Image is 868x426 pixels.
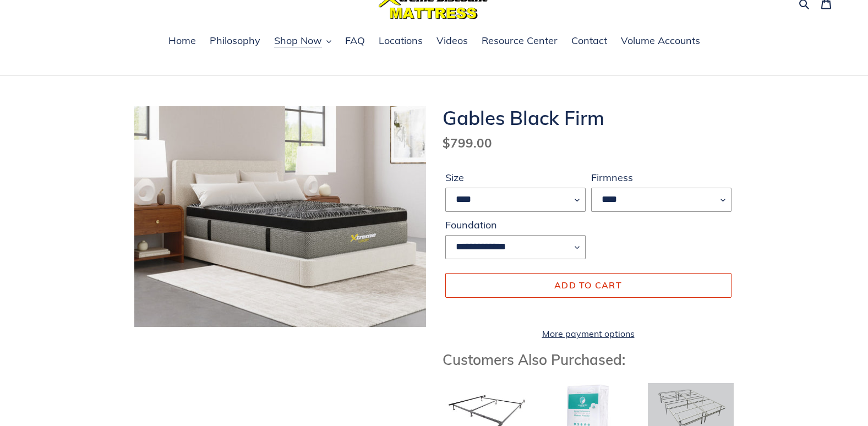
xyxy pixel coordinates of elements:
h3: Customers Also Purchased: [443,351,734,368]
a: Volume Accounts [615,33,706,50]
a: More payment options [445,327,731,340]
span: Contact [571,34,607,47]
label: Foundation [445,217,586,232]
a: Resource Center [476,33,563,50]
a: Philosophy [204,33,266,50]
label: Size [445,170,586,185]
a: Contact [566,33,613,50]
span: Videos [436,34,468,47]
span: Locations [379,34,423,47]
a: Videos [431,33,473,50]
span: Philosophy [210,34,260,47]
a: Home [163,33,201,50]
label: Firmness [591,170,731,185]
span: Shop Now [274,34,322,47]
button: Add to cart [445,273,731,297]
button: Shop Now [269,33,337,50]
span: Resource Center [482,34,558,47]
span: Volume Accounts [621,34,700,47]
span: FAQ [345,34,365,47]
a: Locations [373,33,428,50]
span: $799.00 [443,135,492,151]
span: Add to cart [554,280,622,291]
span: Home [168,34,196,47]
h1: Gables Black Firm [443,106,734,129]
a: FAQ [340,33,370,50]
